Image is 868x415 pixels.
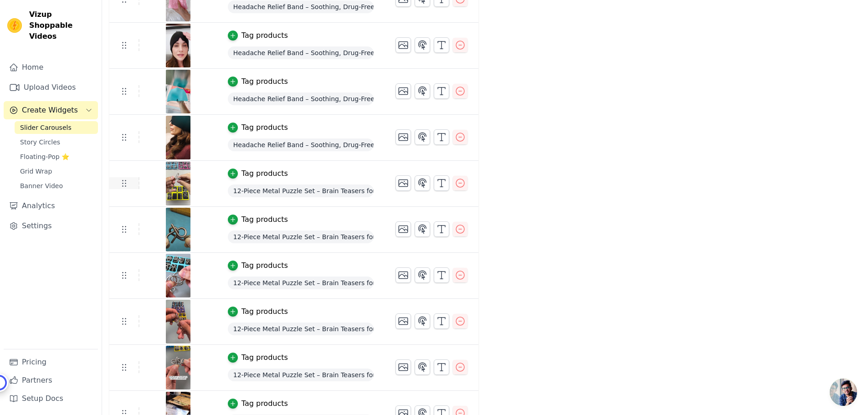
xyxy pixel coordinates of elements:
[395,267,411,283] button: Change Thumbnail
[20,123,72,132] span: Slider Carousels
[241,214,288,225] div: Tag products
[4,371,98,389] a: Partners
[22,105,78,116] span: Create Widgets
[830,379,857,406] a: Open chat
[4,101,98,119] button: Create Widgets
[228,306,288,317] button: Tag products
[241,76,288,87] div: Tag products
[165,116,191,159] img: vizup-images-0499.png
[228,352,288,363] button: Tag products
[228,76,288,87] button: Tag products
[4,353,98,371] a: Pricing
[395,313,411,329] button: Change Thumbnail
[20,167,52,176] span: Grid Wrap
[395,37,411,53] button: Change Thumbnail
[4,389,98,408] a: Setup Docs
[241,306,288,317] div: Tag products
[15,165,98,178] a: Grid Wrap
[228,92,374,105] span: Headache Relief Band – Soothing, Drug-Free Pain Relief for Headaches & Stress
[20,152,69,161] span: Floating-Pop ⭐
[165,346,191,389] img: vizup-images-efc5.png
[228,260,288,271] button: Tag products
[20,181,63,190] span: Banner Video
[4,217,98,235] a: Settings
[241,168,288,179] div: Tag products
[29,9,94,42] span: Vizup Shoppable Videos
[165,162,191,205] img: vizup-images-6c1b.png
[228,277,374,289] span: 12-Piece Metal Puzzle Set – Brain Teasers for Endless Fun & Mental Challenge
[15,179,98,192] a: Banner Video
[228,398,288,409] button: Tag products
[165,70,191,113] img: vizup-images-55a1.png
[15,136,98,149] a: Story Circles
[395,221,411,237] button: Change Thumbnail
[7,18,22,33] img: Vizup
[15,121,98,134] a: Slider Carousels
[15,150,98,163] a: Floating-Pop ⭐
[228,0,374,13] span: Headache Relief Band – Soothing, Drug-Free Pain Relief for Headaches & Stress
[228,30,288,41] button: Tag products
[228,46,374,59] span: Headache Relief Band – Soothing, Drug-Free Pain Relief for Headaches & Stress
[395,83,411,99] button: Change Thumbnail
[228,122,288,133] button: Tag products
[228,168,288,179] button: Tag products
[228,214,288,225] button: Tag products
[395,129,411,145] button: Change Thumbnail
[20,138,60,147] span: Story Circles
[241,260,288,271] div: Tag products
[241,352,288,363] div: Tag products
[4,197,98,215] a: Analytics
[228,138,374,151] span: Headache Relief Band – Soothing, Drug-Free Pain Relief for Headaches & Stress
[228,323,374,335] span: 12-Piece Metal Puzzle Set – Brain Teasers for Endless Fun & Mental Challenge
[395,175,411,191] button: Change Thumbnail
[4,58,98,77] a: Home
[228,369,374,381] span: 12-Piece Metal Puzzle Set – Brain Teasers for Endless Fun & Mental Challenge
[395,359,411,375] button: Change Thumbnail
[241,30,288,41] div: Tag products
[228,184,374,197] span: 12-Piece Metal Puzzle Set – Brain Teasers for Endless Fun & Mental Challenge
[4,78,98,97] a: Upload Videos
[165,24,191,67] img: vizup-images-7775.png
[241,398,288,409] div: Tag products
[241,122,288,133] div: Tag products
[165,208,191,251] img: vizup-images-0475.png
[165,254,191,297] img: vizup-images-cf9c.png
[228,231,374,243] span: 12-Piece Metal Puzzle Set – Brain Teasers for Endless Fun & Mental Challenge
[165,300,191,343] img: vizup-images-98f5.png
